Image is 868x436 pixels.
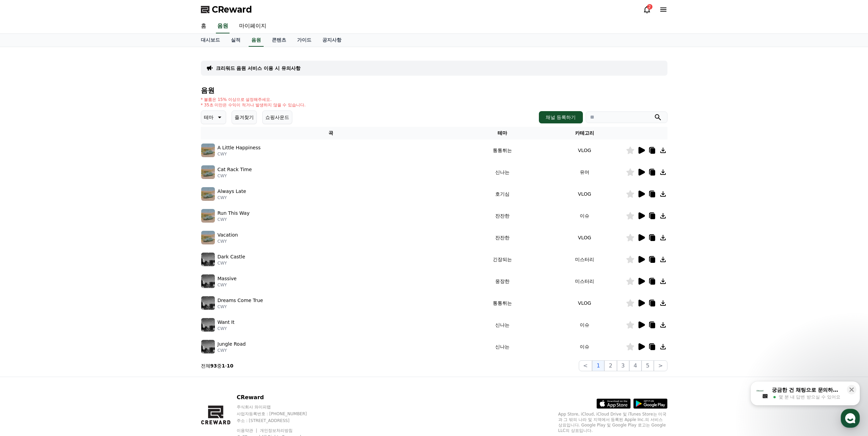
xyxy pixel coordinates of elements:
td: VLOG [543,183,626,205]
strong: 1 [222,363,225,369]
div: 2 [647,4,652,10]
td: VLOG [543,139,626,161]
td: 유머 [543,161,626,183]
a: 음원 [216,19,230,33]
button: < [579,360,592,371]
a: 실적 [225,34,246,47]
p: Always Late [218,188,246,195]
a: 홈 [195,19,212,33]
p: CWY [218,348,246,353]
img: music [201,165,215,179]
p: Want It [218,319,235,326]
p: Dreams Come True [218,297,263,304]
button: 4 [629,360,642,371]
strong: 10 [227,363,233,369]
img: music [201,274,215,288]
img: music [201,318,215,332]
a: 크리워드 음원 서비스 이용 시 유의사항 [216,65,300,72]
td: 잔잔한 [461,205,543,227]
button: > [654,360,667,371]
h4: 음원 [201,87,667,94]
p: 전체 중 - [201,362,234,369]
button: 2 [604,360,617,371]
p: Vacation [218,231,238,239]
button: 채널 등록하기 [539,111,583,123]
a: 가이드 [292,34,317,47]
img: music [201,296,215,310]
p: CWY [218,282,237,288]
span: 설정 [105,226,114,232]
p: CWY [218,239,238,244]
td: 신나는 [461,336,543,358]
p: 주식회사 와이피랩 [237,404,320,410]
strong: 93 [210,363,217,369]
a: 대시보드 [195,34,225,47]
td: 통통튀는 [461,139,543,161]
p: Jungle Road [218,341,246,348]
a: 음원 [249,34,264,47]
p: 주소 : [STREET_ADDRESS] [237,418,320,423]
button: 즐겨찾기 [232,110,257,124]
p: Run This Way [218,210,250,217]
td: 신나는 [461,161,543,183]
td: 긴장되는 [461,249,543,270]
th: 곡 [201,127,461,139]
td: 잔잔한 [461,227,543,249]
a: 2 [643,5,651,14]
span: 홈 [21,226,26,232]
span: CReward [212,4,252,15]
button: 3 [617,360,629,371]
p: 테마 [204,112,214,122]
p: CWY [218,173,252,179]
p: CWY [218,195,246,200]
img: music [201,144,215,157]
p: * 볼륨은 15% 이상으로 설정해주세요. [201,97,306,102]
p: CWY [218,217,250,222]
p: * 35초 미만은 수익이 적거나 발생하지 않을 수 있습니다. [201,102,306,108]
a: 설정 [88,216,131,233]
td: VLOG [543,227,626,249]
td: VLOG [543,292,626,314]
p: CWY [218,260,245,266]
td: 이슈 [543,336,626,358]
button: 5 [642,360,654,371]
p: CWY [218,304,263,310]
a: 대화 [45,216,88,233]
th: 테마 [461,127,543,139]
img: music [201,340,215,354]
p: Massive [218,275,237,282]
img: music [201,253,215,266]
span: 대화 [62,227,71,232]
td: 웅장한 [461,270,543,292]
p: A Little Happiness [218,144,261,151]
img: music [201,187,215,201]
a: 이용약관 [237,428,258,433]
p: Dark Castle [218,253,245,260]
a: 콘텐츠 [266,34,292,47]
td: 신나는 [461,314,543,336]
a: 홈 [2,216,45,233]
td: 이슈 [543,205,626,227]
img: music [201,231,215,244]
td: 미스터리 [543,270,626,292]
a: CReward [201,4,252,15]
a: 개인정보처리방침 [260,428,293,433]
p: App Store, iCloud, iCloud Drive 및 iTunes Store는 미국과 그 밖의 나라 및 지역에서 등록된 Apple Inc.의 서비스 상표입니다. Goo... [558,411,667,433]
a: 마이페이지 [234,19,272,33]
button: 쇼핑사운드 [262,110,292,124]
td: 이슈 [543,314,626,336]
p: CWY [218,151,261,157]
p: CWY [218,326,235,331]
td: 미스터리 [543,249,626,270]
td: 통통튀는 [461,292,543,314]
th: 카테고리 [543,127,626,139]
p: 사업자등록번호 : [PHONE_NUMBER] [237,411,320,417]
button: 테마 [201,110,226,124]
td: 호기심 [461,183,543,205]
p: CReward [237,393,320,402]
img: music [201,209,215,223]
button: 1 [592,360,604,371]
a: 공지사항 [317,34,347,47]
